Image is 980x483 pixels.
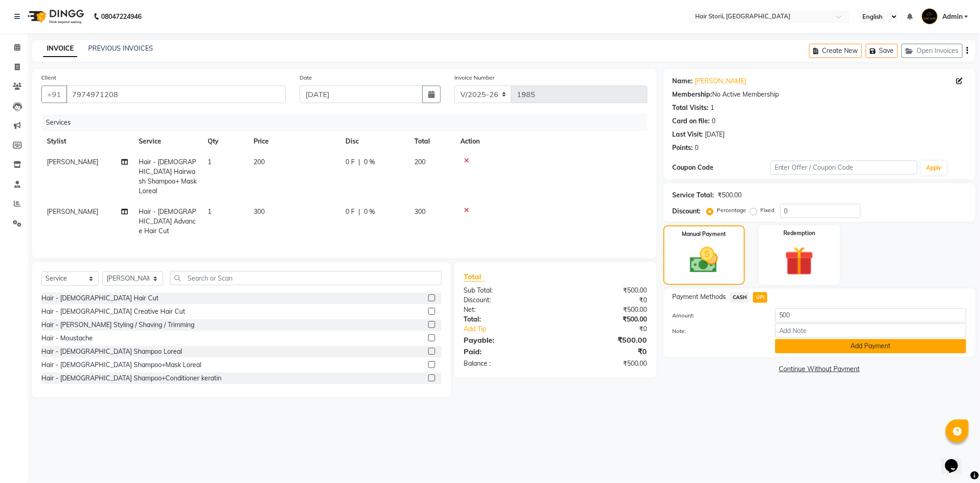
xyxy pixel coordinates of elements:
span: Payment Methods [673,292,726,302]
span: Total [464,272,485,282]
button: +91 [41,86,67,103]
div: ₹500.00 [718,190,742,200]
th: Total [409,131,455,152]
span: CASH [730,292,750,303]
div: Services [42,114,654,131]
div: ₹0 [555,295,654,305]
th: Service [133,131,202,152]
button: Open Invoices [901,44,963,58]
button: Create New [809,44,862,58]
div: Card on file: [673,116,710,126]
span: 1 [208,207,211,216]
div: ₹500.00 [555,286,654,295]
div: Name: [673,76,693,86]
label: Amount: [666,311,768,320]
div: Net: [457,305,555,315]
span: 0 % [364,207,375,217]
span: 0 F [346,157,355,167]
div: No Active Membership [673,90,966,99]
div: Paid: [457,346,555,357]
div: Hair - Moustache [41,333,93,343]
div: [DATE] [705,130,725,139]
button: Add Payment [775,339,966,353]
span: 1 [208,158,211,166]
div: ₹500.00 [555,359,654,368]
span: 200 [414,158,425,166]
button: Save [866,44,898,58]
img: logo [23,4,86,29]
div: Membership: [673,90,713,99]
b: 08047224946 [101,4,142,29]
span: Admin [942,12,963,22]
div: Last Visit: [673,130,703,139]
div: Sub Total: [457,286,555,295]
span: UPI [753,292,767,303]
span: Hair - [DEMOGRAPHIC_DATA] Hairwash Shampoo+ Mask Loreal [139,158,197,195]
label: Invoice Number [454,74,494,82]
div: Service Total: [673,190,714,200]
img: Admin [922,8,938,24]
iframe: chat widget [941,446,971,474]
button: Apply [921,161,947,175]
input: Search by Name/Mobile/Email/Code [66,86,286,103]
div: Hair - [DEMOGRAPHIC_DATA] Shampoo Loreal [41,347,182,356]
label: Date [300,74,312,82]
span: 300 [414,207,425,216]
div: 0 [695,143,699,153]
div: Hair - [DEMOGRAPHIC_DATA] Shampoo+Mask Loreal [41,360,201,370]
label: Fixed [761,206,775,214]
div: Coupon Code [673,163,770,172]
div: ₹500.00 [555,334,654,345]
div: Discount: [457,295,555,305]
div: Hair - [DEMOGRAPHIC_DATA] Creative Hair Cut [41,307,185,316]
div: Points: [673,143,693,153]
span: | [358,157,360,167]
th: Price [248,131,340,152]
label: Client [41,74,56,82]
div: ₹500.00 [555,315,654,324]
span: 300 [254,207,265,216]
input: Add Note [775,323,966,338]
span: Hair - [DEMOGRAPHIC_DATA] Advance Hair Cut [139,207,196,235]
span: 0 F [346,207,355,217]
th: Action [455,131,647,152]
label: Note: [666,327,768,335]
label: Redemption [783,229,815,237]
div: Hair - [PERSON_NAME] Styling / Shaving / Trimming [41,320,194,330]
img: _cash.svg [681,244,727,276]
div: Payable: [457,334,555,345]
a: PREVIOUS INVOICES [88,44,153,52]
input: Enter Offer / Coupon Code [770,161,918,175]
span: 0 % [364,157,375,167]
div: Discount: [673,207,701,216]
a: Continue Without Payment [665,364,974,374]
a: INVOICE [43,40,77,57]
div: Hair - [DEMOGRAPHIC_DATA] Shampoo+Conditioner keratin [41,374,221,383]
div: ₹0 [555,346,654,357]
img: _gift.svg [776,243,823,279]
span: [PERSON_NAME] [47,207,98,216]
span: [PERSON_NAME] [47,158,98,166]
span: | [358,207,360,217]
div: 0 [712,116,716,126]
div: 1 [711,103,714,113]
div: Total Visits: [673,103,709,113]
a: Add Tip [457,324,572,334]
th: Stylist [41,131,133,152]
th: Qty [202,131,248,152]
div: Total: [457,315,555,324]
div: ₹500.00 [555,305,654,315]
label: Percentage [717,206,747,214]
span: 200 [254,158,265,166]
a: [PERSON_NAME] [695,76,747,86]
label: Manual Payment [682,230,726,238]
div: ₹0 [572,324,654,334]
th: Disc [340,131,409,152]
div: Hair - [DEMOGRAPHIC_DATA] Hair Cut [41,293,159,303]
input: Search or Scan [170,271,442,285]
div: Balance : [457,359,555,368]
input: Amount [775,308,966,322]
